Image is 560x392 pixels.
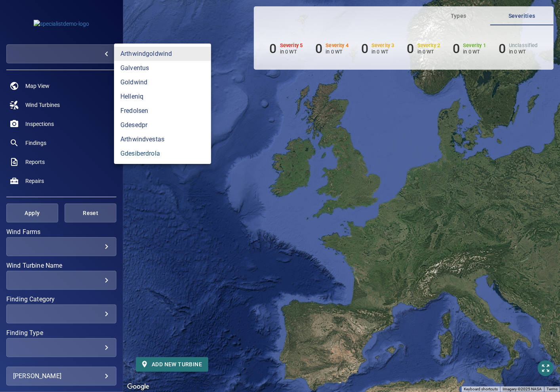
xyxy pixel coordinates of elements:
[114,118,211,132] a: gdesedpr
[114,75,211,89] a: goldwind
[114,89,211,104] a: helleniq
[114,61,211,75] a: galventus
[114,47,211,61] a: arthwindgoldwind
[114,147,211,161] a: gdesiberdrola
[114,132,211,147] a: arthwindvestas
[114,104,211,118] a: fredolsen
